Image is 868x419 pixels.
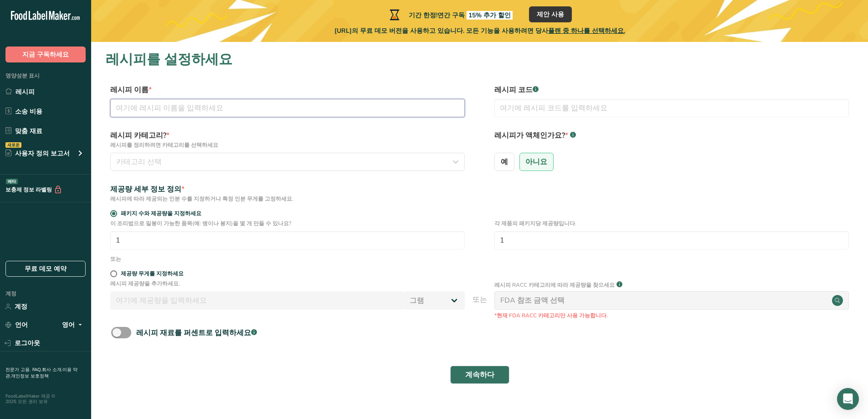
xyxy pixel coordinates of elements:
font: 새로운 [7,142,20,148]
font: 레시피 이름 [110,85,149,95]
a: 개인정보 보호정책 [11,373,49,379]
a: FAQ. [32,367,42,373]
font: 또는 [473,295,487,305]
button: 계속하다 [450,366,509,384]
font: 영양성분 표시 [5,72,40,79]
font: 레시피 제공량을 추가하세요. [110,280,180,287]
button: 카테고리 선택 [110,153,465,171]
font: 무료 데모 예약 [25,264,67,273]
font: 레시피가 액체인가요? [494,130,565,140]
font: 레시피 [15,88,35,96]
font: 제공량 세부 정보 정의 [110,184,181,194]
font: 또는 [110,255,121,263]
button: 제안 사용 [529,6,572,22]
button: 지금 구독하세요 [5,47,86,62]
font: 계정 [15,302,27,311]
a: 회사 소개. [42,367,62,373]
input: 여기에 제공량을 입력하세요 [110,291,404,310]
font: 맞춤 재료 [15,127,42,135]
font: 이 조리법으로 밀봉이 가능한 품목(예: 병이나 봉지)을 몇 개 만들 수 있나요? [110,220,291,227]
font: 레시피 코드 [494,85,533,95]
font: FoodLabelMaker 제공 © [5,393,55,399]
div: 인터콤 메신저 열기 [837,388,859,410]
font: 보충제 정보 라벨링 [5,186,52,193]
font: *현재 FDA RACC 카테고리만 사용 가능합니다. [494,312,608,319]
font: 언어 [15,321,28,329]
font: 베타 [8,179,16,184]
font: 레시피를 설정하세요 [106,50,232,69]
font: 플랜 중 하나를 선택하세요. [548,26,625,35]
a: 무료 데모 예약 [5,261,86,277]
font: FDA 참조 금액 선택 [500,295,565,305]
font: 기간 한정! [409,11,437,20]
font: 영어 [62,321,75,329]
font: 사용자 정의 보고서 [15,149,70,158]
a: 이용 약관. [5,367,77,379]
font: 각 제품의 패키지당 제공량입니다. [494,220,576,227]
font: 2025 모든 권리 보유 [5,398,48,405]
font: 레시피 RACC 카테고리에 따라 제공량을 찾으세요 [494,281,615,289]
a: 전문가 고용. [5,367,31,373]
font: 예 [501,157,508,167]
font: 제공량 무게를 지정하세요 [121,270,184,277]
font: 소송 비용 [15,107,42,116]
font: 로그아웃 [15,339,40,347]
font: 레시피를 정리하려면 카테고리를 선택하세요 [110,141,218,149]
input: 여기에 레시피 코드를 입력하세요 [494,99,849,117]
font: 계속하다 [465,370,494,380]
font: 패키지 수와 제공량을 지정하세요 [121,210,201,217]
font: [URL]의 무료 데모 버전을 사용하고 있습니다. 모든 기능을 사용하려면 당사 [334,26,548,35]
font: 레시피 재료를 퍼센트로 입력하세요 [136,328,251,338]
font: 레시피 카테고리? [110,130,166,140]
font: 계정 [5,290,16,297]
font: 제안 사용 [537,10,564,19]
input: 여기에 레시피 이름을 입력하세요 [110,99,465,117]
font: 지금 구독하세요 [22,50,69,59]
font: 연간 구독 [437,11,465,20]
font: 카테고리 선택 [116,157,162,167]
font: 15% 추가 할인 [468,11,511,20]
font: 아니요 [525,157,547,167]
font: 레시피에 따라 제공되는 인분 수를 지정하거나 특정 인분 무게를 고정하세요. [110,195,293,202]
